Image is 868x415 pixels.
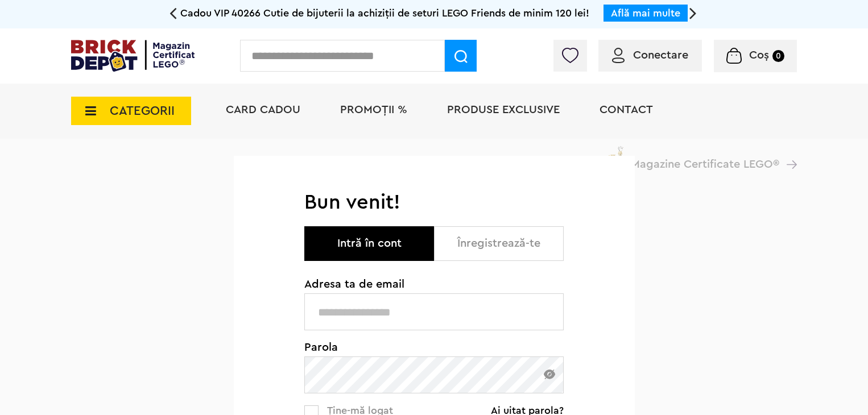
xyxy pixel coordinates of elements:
[304,279,564,290] span: Adresa ta de email
[304,190,564,215] h1: Bun venit!
[447,104,560,115] a: Produse exclusive
[749,49,769,61] span: Coș
[304,342,564,353] span: Parola
[633,49,688,61] span: Conectare
[180,8,589,18] span: Cadou VIP 40266 Cutie de bijuterii la achiziții de seturi LEGO Friends de minim 120 lei!
[612,49,688,61] a: Conectare
[340,104,407,115] a: PROMOȚII %
[772,50,784,62] small: 0
[600,104,653,115] a: Contact
[304,226,434,261] button: Intră în cont
[611,8,680,18] a: Află mai multe
[226,104,300,115] a: Card Cadou
[110,105,175,117] span: CATEGORII
[434,226,564,261] button: Înregistrează-te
